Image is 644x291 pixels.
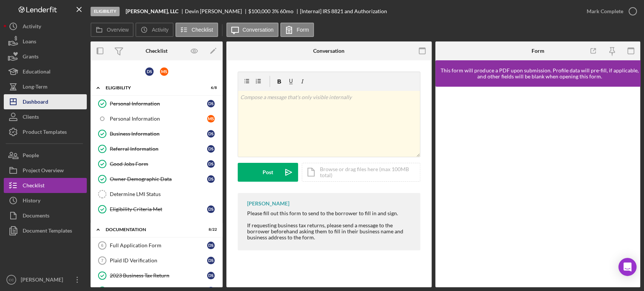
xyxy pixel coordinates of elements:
[443,94,634,280] iframe: Lenderfit form
[313,48,344,54] div: Conversation
[300,8,387,14] div: [Internal] IRS 8821 and Authorization
[145,67,154,76] div: D S
[203,227,217,232] div: 8 / 22
[272,8,279,14] div: 3 %
[110,101,207,107] div: Personal Information
[579,4,640,19] button: Mark Complete
[243,27,274,33] label: Conversation
[207,257,215,264] div: D S
[126,8,178,14] b: [PERSON_NAME], LLC
[247,201,289,207] div: [PERSON_NAME]
[4,193,87,208] button: History
[280,8,294,14] div: 60 mo
[110,273,207,279] div: 2023 Business Tax Return
[19,272,68,289] div: [PERSON_NAME]
[110,131,207,137] div: Business Information
[23,178,45,195] div: Checklist
[160,67,168,76] div: M S
[152,27,168,33] label: Activity
[207,100,215,107] div: D S
[94,202,219,217] a: Eligibility Criteria MetDS
[110,116,207,122] div: Personal Information
[94,172,219,187] a: Owner Demographic DataDS
[94,141,219,156] a: Referral InformationDS
[106,86,198,90] div: Eligibility
[175,23,218,37] button: Checklist
[110,176,207,182] div: Owner Demographic Data
[110,242,207,248] div: Full Application Form
[207,205,215,213] div: D S
[91,23,134,37] button: Overview
[94,253,219,268] a: 7Plaid ID VerificationDS
[263,163,273,182] div: Post
[618,258,636,276] div: Open Intercom Messenger
[226,23,279,37] button: Conversation
[110,161,207,167] div: Good Jobs Form
[207,160,215,168] div: D S
[110,191,218,197] div: Determine LMI Status
[207,242,215,249] div: D S
[185,8,248,14] div: Devin [PERSON_NAME]
[146,48,168,54] div: Checklist
[91,7,120,16] div: Eligibility
[247,210,413,240] div: Please fill out this form to send to the borrower to fill in and sign. If requesting business tax...
[439,67,641,80] div: This form will produce a PDF upon submission. Profile data will pre-fill, if applicable, and othe...
[23,223,72,240] div: Document Templates
[135,23,173,37] button: Activity
[4,223,87,238] button: Document Templates
[106,227,198,232] div: Documentation
[207,145,215,153] div: D S
[94,187,219,202] a: Determine LMI Status
[101,258,103,263] tspan: 7
[110,146,207,152] div: Referral Information
[248,8,271,14] span: $100,000
[207,130,215,138] div: D S
[4,272,87,287] button: CC[PERSON_NAME]
[110,257,207,263] div: Plaid ID Verification
[531,48,544,54] div: Form
[9,278,14,282] text: CC
[101,243,103,248] tspan: 6
[23,193,40,210] div: History
[238,163,298,182] button: Post
[94,111,219,126] a: Personal InformationMS
[4,178,87,193] button: Checklist
[207,175,215,183] div: D S
[297,27,309,33] label: Form
[207,272,215,279] div: D S
[207,115,215,123] div: M S
[4,208,87,223] a: Documents
[203,86,217,90] div: 6 / 8
[587,4,623,19] div: Mark Complete
[94,96,219,111] a: Personal InformationDS
[23,208,49,225] div: Documents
